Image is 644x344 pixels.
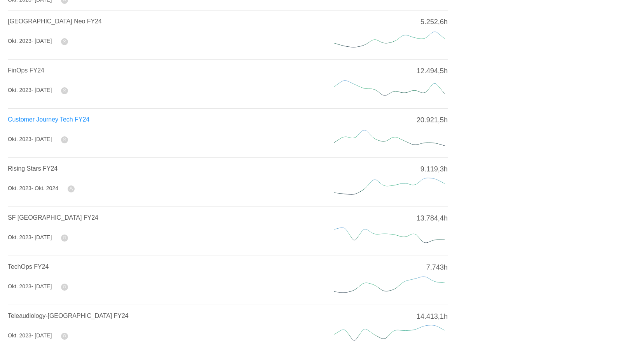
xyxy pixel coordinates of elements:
[8,184,58,192] div: Okt. 2023
[8,233,52,242] div: Okt. 2023
[63,138,66,141] i: icon: user
[8,37,52,45] div: Okt. 2023
[417,66,448,76] span: 12.494,5h
[31,185,58,191] span: - Okt. 2024
[8,135,52,143] div: Okt. 2023
[8,18,102,25] a: [GEOGRAPHIC_DATA] Neo FY24
[8,332,52,340] div: Okt. 2023
[8,86,52,94] div: Okt. 2023
[8,263,49,270] a: TechOps FY24
[63,236,66,240] i: icon: user
[31,234,52,240] span: - [DATE]
[8,116,89,123] a: Customer Journey Tech FY24
[63,88,66,92] i: icon: user
[31,283,52,289] span: - [DATE]
[417,115,448,125] span: 20.921,5h
[63,39,66,43] i: icon: user
[417,311,448,322] span: 14.413,1h
[31,38,52,44] span: - [DATE]
[426,262,448,273] span: 7.743h
[421,164,448,175] span: 9.119,3h
[8,214,98,221] a: SF [GEOGRAPHIC_DATA] FY24
[63,285,66,289] i: icon: user
[8,282,52,291] div: Okt. 2023
[417,213,448,224] span: 13.784,4h
[31,332,52,339] span: - [DATE]
[31,87,52,93] span: - [DATE]
[8,165,58,172] a: Rising Stars FY24
[8,67,44,74] a: FinOps FY24
[31,136,52,142] span: - [DATE]
[69,187,73,191] i: icon: user
[8,312,129,319] a: Teleaudiology-[GEOGRAPHIC_DATA] FY24
[63,334,66,338] i: icon: user
[421,17,448,27] span: 5.252,6h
